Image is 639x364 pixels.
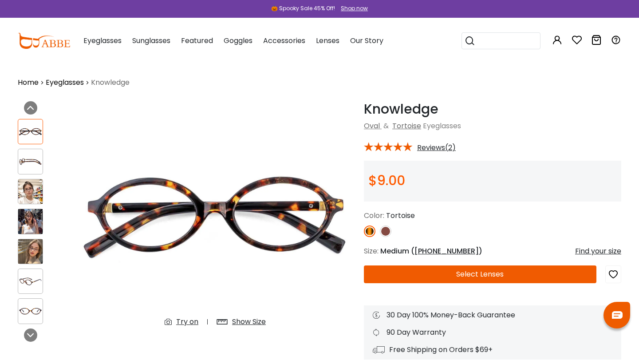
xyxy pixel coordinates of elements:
a: Home [18,77,39,88]
span: Lenses [316,36,339,46]
div: Find your size [575,246,621,257]
a: Oval [364,121,380,131]
span: Goggles [224,36,252,46]
img: chat [612,311,623,319]
div: Try on [176,317,198,327]
span: Sunglasses [132,36,170,46]
div: Show Size [232,317,266,327]
span: $9.00 [368,171,405,190]
span: & [382,121,390,131]
a: Eyeglasses [46,77,84,88]
a: Shop now [336,4,368,12]
img: Knowledge Tortoise Acetate Eyeglasses , UniversalBridgeFit Frames from ABBE Glasses [18,155,43,168]
img: Knowledge Tortoise Acetate Eyeglasses , UniversalBridgeFit Frames from ABBE Glasses [18,209,43,233]
span: Eyeglasses [83,36,122,46]
span: Featured [181,36,213,46]
span: Our Story [350,36,383,46]
div: Shop now [341,4,368,12]
div: 90 Day Warranty [373,327,612,338]
img: Knowledge Tortoise Acetate Eyeglasses , UniversalBridgeFit Frames from ABBE Glasses [18,239,43,264]
a: Tortoise [392,121,421,131]
span: [PHONE_NUMBER] [414,246,479,256]
span: Size: [364,246,379,256]
span: Knowledge [91,77,130,88]
span: Color: [364,210,384,221]
img: abbeglasses.com [18,33,70,49]
img: Knowledge Tortoise Acetate Eyeglasses , UniversalBridgeFit Frames from ABBE Glasses [18,305,43,317]
img: Knowledge Tortoise Acetate Eyeglasses , UniversalBridgeFit Frames from ABBE Glasses [75,101,355,334]
div: 🎃 Spooky Sale 45% Off! [271,4,335,12]
button: Select Lenses [364,265,596,283]
img: Knowledge Tortoise Acetate Eyeglasses , UniversalBridgeFit Frames from ABBE Glasses [18,126,43,138]
img: Knowledge Tortoise Acetate Eyeglasses , UniversalBridgeFit Frames from ABBE Glasses [18,179,43,204]
span: Medium ( ) [380,246,482,256]
span: Eyeglasses [423,121,461,131]
span: Tortoise [386,210,415,221]
h1: Knowledge [364,101,621,117]
div: Free Shipping on Orders $69+ [373,344,612,355]
div: 30 Day 100% Money-Back Guarantee [373,310,612,320]
span: Accessories [263,36,305,46]
span: Reviews(2) [417,144,456,152]
img: Knowledge Tortoise Acetate Eyeglasses , UniversalBridgeFit Frames from ABBE Glasses [18,275,43,288]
